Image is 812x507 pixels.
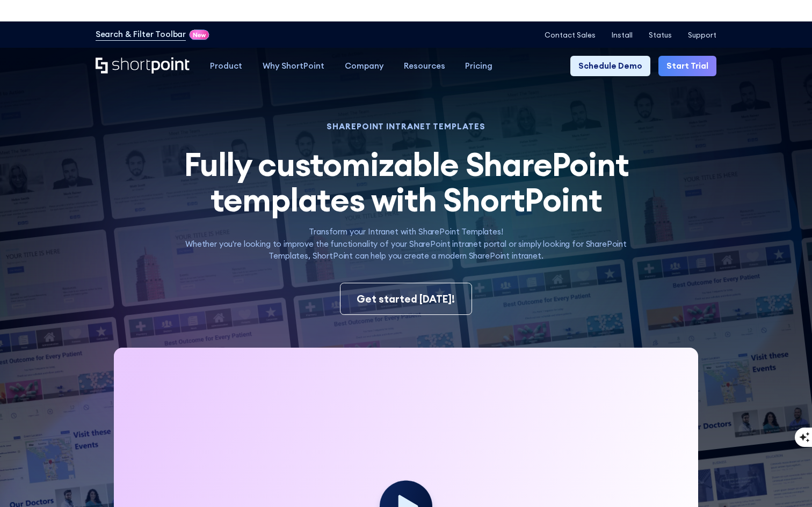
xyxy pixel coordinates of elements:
a: Company [335,56,394,76]
a: Start Trial [658,56,716,76]
div: Why ShortPoint [263,60,324,72]
a: Home [96,57,190,75]
a: Get started [DATE]! [340,283,472,315]
a: Schedule Demo [570,56,650,76]
h1: SHAREPOINT INTRANET TEMPLATES [169,123,644,130]
a: Status [649,31,672,39]
div: Product [210,60,242,72]
p: Transform your Intranet with SharePoint Templates! Whether you're looking to improve the function... [169,226,644,262]
a: Support [688,31,716,39]
a: Contact Sales [545,31,596,39]
iframe: Chat Widget [758,455,812,507]
div: Company [345,60,383,72]
a: Search & Filter Toolbar [96,28,186,41]
a: Pricing [455,56,503,76]
div: Get started [DATE]! [357,291,455,306]
a: Product [200,56,252,76]
div: Resources [404,60,445,72]
a: Install [612,31,633,39]
a: Why ShortPoint [252,56,335,76]
span: Fully customizable SharePoint templates with ShortPoint [184,144,629,221]
div: Pricing [465,60,492,72]
a: Resources [394,56,455,76]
